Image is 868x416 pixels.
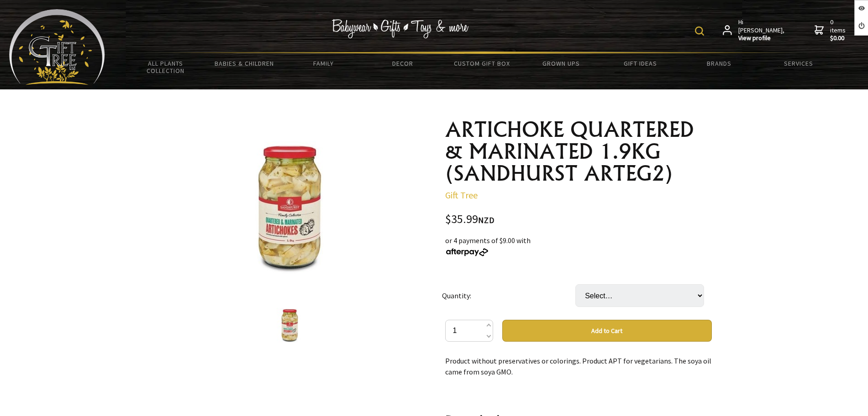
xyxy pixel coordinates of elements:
button: Add to Cart [502,320,712,342]
a: Gift Ideas [600,54,679,73]
strong: View profile [738,34,785,42]
img: Afterpay [445,248,489,256]
span: 0 items [830,18,847,42]
a: Family [284,54,363,73]
p: Product without preservatives or colorings. Product APT for vegetarians. The soya oil came from s... [445,355,712,388]
td: Quantity: [442,271,575,320]
div: or 4 payments of $9.00 with [445,235,712,257]
a: All Plants Collection [126,54,205,80]
img: Babywear - Gifts - Toys & more [331,19,468,38]
span: Hi [PERSON_NAME], [738,18,785,42]
a: Gift Tree [445,189,478,201]
strong: $0.00 [830,34,847,42]
img: product search [695,26,704,36]
a: Services [759,54,838,73]
a: Custom Gift Box [442,54,521,73]
img: Babyware - Gifts - Toys and more... [9,9,105,85]
a: Decor [363,54,442,73]
a: Hi [PERSON_NAME],View profile [723,18,785,42]
span: NZD [478,215,494,225]
a: 0 items$0.00 [815,18,847,42]
a: Babies & Children [205,54,284,73]
img: ARTICHOKE QUARTERED & MARINATED 1.9KG (SANDHURST ARTEG2) [213,141,366,274]
a: Grown Ups [521,54,600,73]
div: $35.99 [445,213,712,226]
h1: ARTICHOKE QUARTERED & MARINATED 1.9KG (SANDHURST ARTEG2) [445,119,712,184]
img: ARTICHOKE QUARTERED & MARINATED 1.9KG (SANDHURST ARTEG2) [270,308,310,343]
a: Brands [680,54,759,73]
